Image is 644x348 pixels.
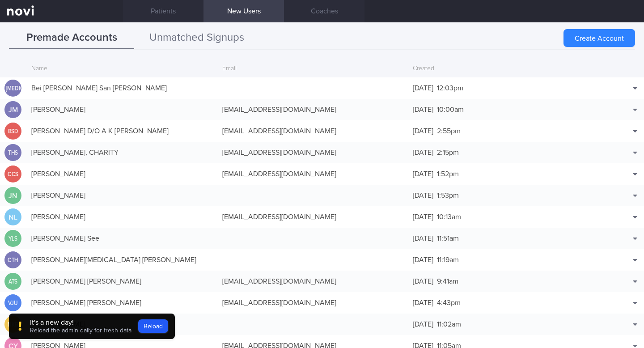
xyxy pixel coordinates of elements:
span: 9:41am [437,278,458,285]
div: ATS [6,273,20,290]
span: [DATE] [413,106,433,113]
span: 11:51am [437,235,459,242]
div: THS [6,144,20,161]
div: [PERSON_NAME] [27,187,218,204]
div: It's a new day! [30,318,131,327]
span: 10:13am [437,213,461,221]
div: [PERSON_NAME], CHARITY [27,144,218,161]
span: [DATE] [413,192,433,199]
div: Email [218,60,409,77]
span: Reload the admin daily for fresh data [30,327,131,334]
div: [PERSON_NAME] See [27,229,218,247]
div: Created [408,60,599,77]
span: [DATE] [413,170,433,178]
div: [EMAIL_ADDRESS][DOMAIN_NAME] [218,122,409,140]
span: 1:52pm [437,170,459,178]
div: [PERSON_NAME] [PERSON_NAME] [27,294,218,312]
span: [DATE] [413,299,433,306]
div: Bei [PERSON_NAME] San [PERSON_NAME] [27,79,218,97]
div: JM [4,101,21,119]
span: 11:02am [437,321,461,328]
span: [DATE] [413,321,433,328]
div: [EMAIL_ADDRESS][DOMAIN_NAME] [218,294,409,312]
button: Premade Accounts [9,27,134,49]
div: [EMAIL_ADDRESS][DOMAIN_NAME] [218,165,409,183]
span: 1:53pm [437,192,459,199]
div: [PERSON_NAME][MEDICAL_DATA] [PERSON_NAME] [27,251,218,269]
span: [DATE] [413,127,433,135]
span: 12:03pm [437,85,463,92]
div: CTH [6,251,20,269]
span: 10:00am [437,106,464,113]
div: [EMAIL_ADDRESS][DOMAIN_NAME] [218,208,409,226]
div: YLS [6,230,20,247]
div: [EMAIL_ADDRESS][DOMAIN_NAME] [218,101,409,119]
span: 4:43pm [437,299,461,306]
div: [PERSON_NAME] [27,165,218,183]
div: [EMAIL_ADDRESS][DOMAIN_NAME] [218,144,409,161]
div: [PERSON_NAME] [27,208,218,226]
div: [EMAIL_ADDRESS][DOMAIN_NAME] [218,272,409,290]
div: [PERSON_NAME] [27,101,218,119]
span: [DATE] [413,85,433,92]
span: 2:55pm [437,127,461,135]
button: Unmatched Signups [134,27,259,49]
div: NL [4,208,21,226]
span: 11:19am [437,256,459,263]
button: Create Account [563,29,635,47]
span: [DATE] [413,256,433,263]
div: VJU [6,294,20,312]
button: Reload [138,319,168,333]
span: 2:15pm [437,149,459,156]
div: [PERSON_NAME] D/O A K [PERSON_NAME] [27,122,218,140]
div: NKB [6,316,20,333]
div: CCS [6,166,20,183]
div: BSD [6,123,20,140]
div: [MEDICAL_DATA] [6,80,20,97]
span: [DATE] [413,278,433,285]
span: [DATE] [413,213,433,221]
div: JN [4,187,21,204]
div: [PERSON_NAME] [PERSON_NAME] [27,272,218,290]
span: [DATE] [413,149,433,156]
span: [DATE] [413,235,433,242]
div: Name [27,60,218,77]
